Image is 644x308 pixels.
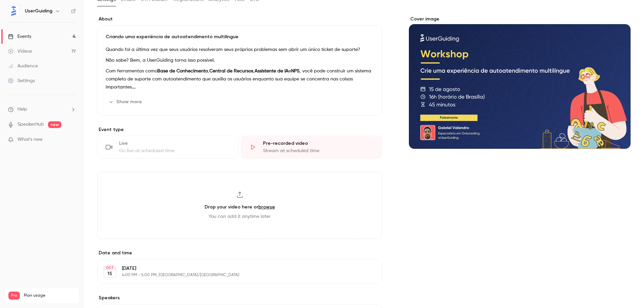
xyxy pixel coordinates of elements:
p: [DATE] [122,265,346,272]
p: 15 [107,270,112,277]
div: Stream at scheduled time [263,147,374,154]
span: You can add it anytime later [209,213,271,220]
img: UserGuiding [8,6,19,16]
div: Pre-recorded video [263,140,374,147]
div: LiveGo live at scheduled time [97,136,238,159]
div: Go live at scheduled time [119,147,230,154]
strong: Base de Conhecimento [157,69,208,73]
div: OCT [104,265,116,270]
section: Cover image [409,16,631,149]
label: Speakers [97,295,382,301]
div: Videos [8,48,32,55]
button: Show more [106,97,146,107]
div: Live [119,140,230,147]
iframe: Noticeable Trigger [68,137,76,143]
div: Audience [8,63,38,69]
label: Cover image [409,16,631,22]
h3: Drop your video here or [205,203,275,210]
label: Date and time [97,250,382,256]
a: browse [258,204,275,210]
label: About [97,16,382,22]
p: Criando uma experiência de autoatendimento multilíngue [106,34,374,40]
div: Events [8,33,31,40]
strong: Central de Recursos [209,69,253,73]
span: Plan usage [24,293,75,298]
strong: Assistente de IA [255,69,288,73]
h6: UserGuiding [25,8,52,14]
p: Event type [97,126,382,133]
div: Settings [8,77,35,84]
p: Quando foi a última vez que seus usuários resolveram seus próprios problemas sem abrir um único t... [106,46,374,54]
span: Pro [8,292,20,300]
li: help-dropdown-opener [8,106,76,113]
p: Não sabe? Bem, a UserGuiding torna isso possível. [106,56,374,64]
span: What's new [17,136,43,143]
p: 4:00 PM - 5:00 PM, [GEOGRAPHIC_DATA]/[GEOGRAPHIC_DATA] [122,272,346,278]
span: Help [17,106,27,113]
span: new [48,121,61,128]
p: Com ferramentas como , , e , você pode construir um sistema completo de suporte com autoatendimen... [106,67,374,91]
a: SpeakerHub [17,121,44,128]
strong: NPS [291,69,300,73]
div: Pre-recorded videoStream at scheduled time [241,136,382,159]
